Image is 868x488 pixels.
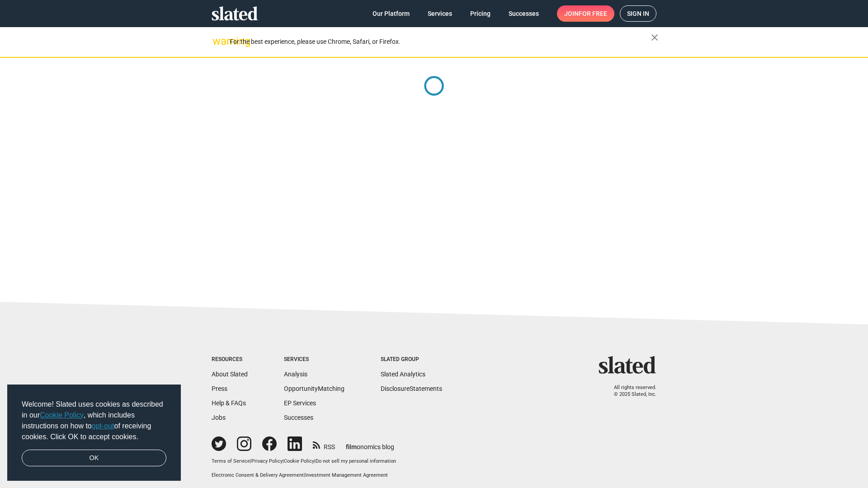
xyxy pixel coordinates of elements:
[501,5,546,22] a: Successes
[250,458,251,464] span: |
[305,472,388,478] a: Investment Management Agreement
[463,5,498,22] a: Pricing
[649,32,660,43] mat-icon: close
[284,356,344,363] div: Services
[620,5,656,22] a: Sign in
[313,437,335,451] a: RSS
[212,36,223,47] mat-icon: warning
[284,414,313,421] a: Successes
[579,5,607,22] span: for free
[212,371,248,378] a: About Slated
[381,356,442,363] div: Slated Group
[212,472,304,478] a: Electronic Consent & Delivery Agreement
[346,443,357,450] span: film
[314,458,316,464] span: |
[212,356,248,363] div: Resources
[283,458,284,464] span: |
[22,399,166,442] span: Welcome! Slated uses cookies as described in our , which includes instructions on how to of recei...
[470,5,491,22] span: Pricing
[40,411,84,419] a: Cookie Policy
[212,458,250,464] a: Terms of Service
[365,5,417,22] a: Our Platform
[346,436,394,451] a: filmonomics blog
[428,5,452,22] span: Services
[22,450,166,467] a: dismiss cookie message
[212,385,227,392] a: Press
[381,371,425,378] a: Slated Analytics
[604,385,656,398] p: All rights reserved. © 2025 Slated, Inc.
[251,458,283,464] a: Privacy Policy
[373,5,410,22] span: Our Platform
[420,5,459,22] a: Services
[212,399,246,407] a: Help & FAQs
[284,385,344,392] a: OpportunityMatching
[381,385,442,392] a: DisclosureStatements
[627,6,649,21] span: Sign in
[92,422,114,430] a: opt-out
[557,5,614,22] a: Joinfor free
[230,36,651,48] div: For the best experience, please use Chrome, Safari, or Firefox.
[304,472,305,478] span: |
[212,414,226,421] a: Jobs
[284,399,316,407] a: EP Services
[284,371,307,378] a: Analysis
[564,5,607,22] span: Join
[316,458,396,465] button: Do not sell my personal information
[509,5,539,22] span: Successes
[284,458,314,464] a: Cookie Policy
[7,385,181,481] div: cookieconsent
